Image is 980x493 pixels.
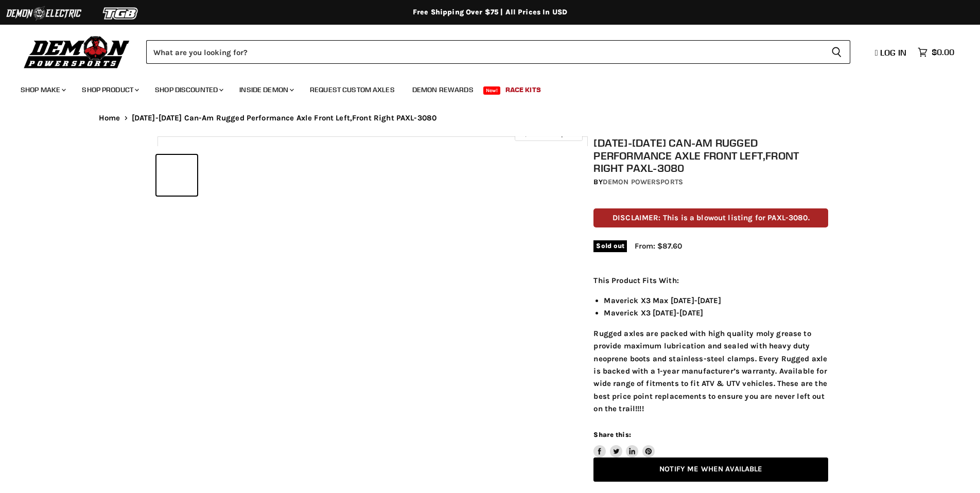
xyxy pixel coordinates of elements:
[932,47,954,57] span: $0.00
[147,79,230,100] a: Shop Discounted
[232,79,300,100] a: Inside Demon
[132,114,437,122] span: [DATE]-[DATE] Can-Am Rugged Performance Axle Front Left,Front Right PAXL-3080
[146,40,850,64] form: Product
[146,40,823,64] input: Search
[99,114,120,122] a: Home
[604,307,828,319] li: Maverick X3 [DATE]-[DATE]
[483,86,501,95] span: New!
[593,274,828,415] div: Rugged axles are packed with high quality moly grease to provide maximum lubrication and sealed w...
[593,240,627,252] span: Sold out
[603,178,683,186] a: Demon Powersports
[498,79,549,100] a: Race Kits
[5,4,82,23] img: Demon Electric Logo 2
[302,79,402,100] a: Request Custom Axles
[593,208,828,227] p: DISCLAIMER: This is a blowout listing for PAXL-3080.
[13,75,952,100] ul: Main menu
[21,33,133,70] img: Demon Powersports
[604,294,828,307] li: Maverick X3 Max [DATE]-[DATE]
[156,155,197,196] button: 2019-2023 Can-Am Rugged Performance Axle Front Left,Front Right PAXL-3080 thumbnail
[78,114,902,122] nav: Breadcrumbs
[635,241,682,251] span: From: $87.60
[913,45,959,60] a: $0.00
[823,40,850,64] button: Search
[593,177,828,188] div: by
[593,431,631,438] span: Share this:
[870,48,913,57] a: Log in
[880,47,906,58] span: Log in
[520,130,577,137] span: Click to expand
[593,457,828,482] a: Notify Me When Available
[82,4,160,23] img: TGB Logo 2
[593,136,828,174] h1: [DATE]-[DATE] Can-Am Rugged Performance Axle Front Left,Front Right PAXL-3080
[593,430,655,457] aside: Share this:
[405,79,481,100] a: Demon Rewards
[593,274,828,287] p: This Product Fits With:
[13,79,72,100] a: Shop Make
[74,79,145,100] a: Shop Product
[78,8,902,17] div: Free Shipping Over $75 | All Prices In USD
